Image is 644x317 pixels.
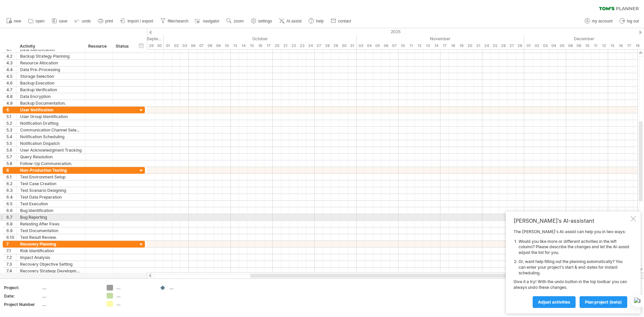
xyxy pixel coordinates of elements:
div: Wednesday, 15 October 2025 [248,42,256,49]
div: .... [116,293,153,299]
div: 6.3 [6,187,16,194]
div: 6.7 [6,214,16,220]
span: contact [338,19,351,23]
div: 4.4 [6,66,16,73]
li: Or, want help filling out the planning automatically? You can enter your project's start & end da... [519,259,629,276]
div: Monday, 24 November 2025 [482,42,491,49]
div: Wednesday, 29 October 2025 [331,42,340,49]
span: log out [627,19,639,23]
div: Monday, 13 October 2025 [231,42,239,49]
div: Recovery Strategy Development [20,268,82,274]
div: 5.1 [6,113,16,120]
div: 6.9 [6,227,16,234]
span: Adjust activities [538,300,570,305]
div: Test Scenario Designing [20,187,82,194]
div: 7 [6,241,16,247]
div: Thursday, 13 November 2025 [424,42,432,49]
div: Storage Selection [20,73,82,80]
div: 5.6 [6,147,16,153]
div: Monday, 6 October 2025 [189,42,197,49]
div: Bug Reporting [20,214,82,220]
div: Monday, 1 December 2025 [524,42,533,49]
div: Wednesday, 8 October 2025 [206,42,214,49]
div: 7.4 [6,268,16,274]
div: 5.7 [6,154,16,160]
div: 7.1 [6,248,16,254]
span: settings [258,19,272,23]
div: Thursday, 11 December 2025 [591,42,600,49]
div: Status [116,43,130,50]
div: Backup Documentation. [20,100,82,106]
a: open [26,17,47,25]
div: November 2025 [357,35,524,42]
a: help [307,17,326,25]
div: 6.6 [6,207,16,214]
div: Wednesday, 19 November 2025 [457,42,466,49]
a: new [5,17,23,25]
div: 7.2 [6,254,16,261]
div: 5.4 [6,134,16,140]
a: Adjust activities [533,296,576,308]
div: 4.6 [6,80,16,86]
div: Thursday, 23 October 2025 [298,42,306,49]
div: Wednesday, 5 November 2025 [373,42,382,49]
div: Thursday, 6 November 2025 [382,42,390,49]
div: 4.2 [6,53,16,59]
div: Wednesday, 12 November 2025 [415,42,424,49]
div: 5.3 [6,127,16,133]
div: User Group Identification [20,113,82,120]
a: import / export [118,17,155,25]
div: Friday, 17 October 2025 [264,42,273,49]
div: 5.5 [6,140,16,147]
div: Tuesday, 9 December 2025 [575,42,583,49]
a: contact [329,17,353,25]
div: Tuesday, 7 October 2025 [197,42,206,49]
div: Monday, 15 December 2025 [608,42,616,49]
div: Tuesday, 14 October 2025 [239,42,248,49]
div: Friday, 12 December 2025 [600,42,608,49]
a: navigator [194,17,221,25]
div: Tuesday, 11 November 2025 [407,42,415,49]
div: Monday, 29 September 2025 [147,42,155,49]
div: Tuesday, 16 December 2025 [616,42,625,49]
a: log out [618,17,641,25]
div: Test Result Review. [20,234,82,241]
div: Risk Identification [20,248,82,254]
span: AI assist [286,19,302,23]
a: save [50,17,69,25]
div: Thursday, 9 October 2025 [214,42,222,49]
span: plan project (beta) [585,300,622,305]
div: 4.5 [6,73,16,80]
div: Friday, 21 November 2025 [474,42,482,49]
div: .... [42,293,99,299]
div: Friday, 7 November 2025 [390,42,398,49]
div: Impact Analysis [20,254,82,261]
div: Friday, 24 October 2025 [306,42,315,49]
div: Friday, 14 November 2025 [432,42,440,49]
div: Wednesday, 1 October 2025 [164,42,172,49]
div: October 2025 [164,35,357,42]
div: Friday, 28 November 2025 [516,42,524,49]
div: User Acknowledgment Tracking [20,147,82,153]
div: Recovery Objective Setting [20,261,82,267]
div: Thursday, 18 December 2025 [633,42,642,49]
div: The [PERSON_NAME]'s AI-assist can help you in two ways: Give it a try! With the undo button in th... [514,229,629,308]
div: .... [116,285,153,290]
div: 6.10 [6,234,16,241]
div: Thursday, 16 October 2025 [256,42,264,49]
div: [PERSON_NAME]'s AI-assistant [514,217,629,224]
div: Test Data Preparation [20,194,82,200]
a: filter/search [159,17,191,25]
div: Data Encryption [20,93,82,100]
div: Monday, 3 November 2025 [357,42,365,49]
span: undo [82,19,91,23]
div: Follow-Up Communication. [20,160,82,167]
div: Resource Allocation [20,60,82,66]
div: 6 [6,167,16,173]
div: Wednesday, 3 December 2025 [541,42,549,49]
div: Monday, 8 December 2025 [566,42,575,49]
div: Thursday, 20 November 2025 [466,42,474,49]
div: Notification Dispatch [20,140,82,147]
div: Wednesday, 26 November 2025 [499,42,507,49]
span: help [316,19,324,23]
